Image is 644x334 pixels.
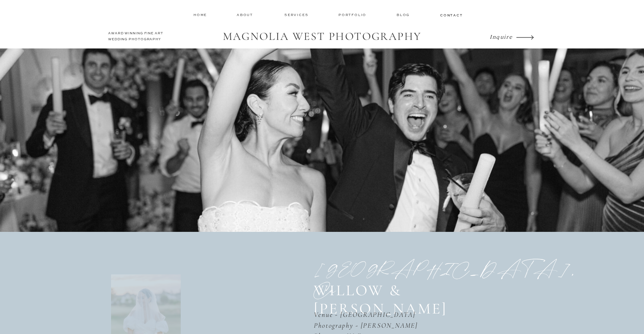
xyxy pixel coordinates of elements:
[237,12,255,18] a: about
[490,31,514,42] a: Inquire
[490,33,512,40] i: Inquire
[284,12,309,17] a: services
[338,12,368,18] a: Portfolio
[440,13,462,17] a: contact
[108,31,174,44] h2: AWARD WINNING FINE ART WEDDING PHOTOGRAPHY
[314,281,509,300] p: WILLOW & [PERSON_NAME]
[397,12,411,18] a: Blog
[218,30,426,44] a: MAGNOLIA WEST PHOTOGRAPHY
[314,260,532,281] h1: [GEOGRAPHIC_DATA], Ca
[193,12,208,17] a: home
